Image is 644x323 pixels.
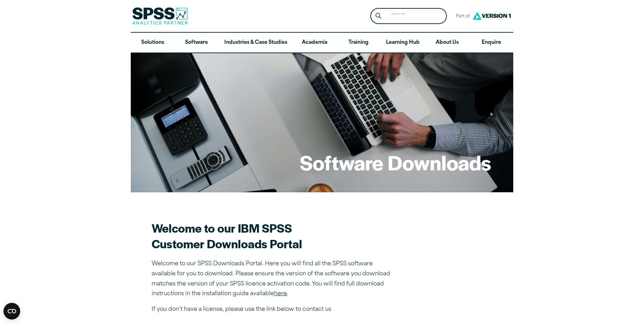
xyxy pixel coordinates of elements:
[152,305,395,315] p: If you don’t have a license, please use the link below to contact us
[131,33,513,53] nav: Desktop version of site main menu
[337,33,380,53] a: Training
[293,33,337,53] a: Academia
[219,33,293,53] a: Industries & Case Studies
[274,291,287,297] a: here
[300,149,491,176] h1: Software Downloads
[471,9,513,22] img: Version1 Logo
[370,8,447,24] form: Site Header Search Form
[380,33,425,53] a: Learning Hub
[152,220,395,251] h2: Welcome to our IBM SPSS Customer Downloads Portal
[425,33,469,53] a: About Us
[372,10,385,23] button: Search magnifying glass icon
[131,33,175,53] a: Solutions
[3,303,20,320] button: Open CMP widget
[175,33,218,53] a: Software
[469,33,513,53] a: Enquire
[376,13,381,19] svg: Search magnifying glass icon
[132,7,188,25] img: SPSS Analytics Partner
[152,259,395,299] p: Welcome to our SPSS Downloads Portal. Here you will find all the SPSS software available for you ...
[452,11,471,22] span: Part of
